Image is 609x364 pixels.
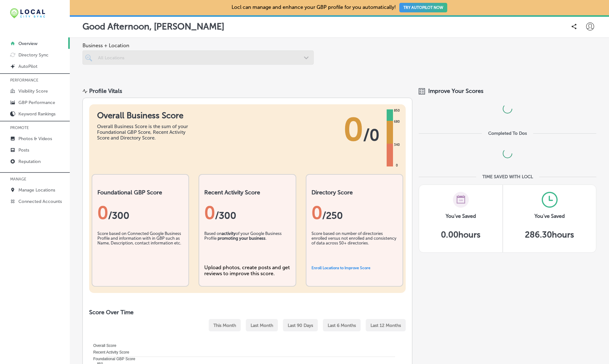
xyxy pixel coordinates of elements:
[288,323,313,328] span: Last 90 Days
[311,189,397,196] h2: Directory Score
[10,8,45,18] img: 12321ecb-abad-46dd-be7f-2600e8d3409flocal-city-sync-logo-rectangle.png
[18,100,55,105] p: GBP Performance
[370,323,401,328] span: Last 12 Months
[215,210,236,221] span: /300
[446,213,476,219] h3: You've Saved
[428,88,483,94] span: Improve Your Scores
[222,231,236,236] b: activity
[88,357,135,361] span: Foundational GBP Score
[97,231,183,263] div: Score based on Connected Google Business Profile and information with in GBP such as Name, Descri...
[18,159,41,164] p: Reputation
[393,108,401,113] div: 850
[18,111,56,117] p: Keyword Rankings
[393,119,401,124] div: 680
[108,210,129,221] span: / 300
[204,231,290,263] div: Based on of your Google Business Profile .
[82,42,314,49] span: Business + Location
[97,189,183,196] h2: Foundational GBP Score
[18,52,49,58] p: Directory Sync
[88,350,129,354] span: Recent Activity Score
[97,124,192,141] div: Overall Business Score is the sum of your Foundational GBP Score, Recent Activity Score and Direc...
[525,230,574,240] h5: 286.30 hours
[204,189,290,196] h2: Recent Activity Score
[204,202,290,223] div: 0
[18,147,29,153] p: Posts
[399,3,447,12] button: TRY AUTOPILOT NOW
[18,199,62,204] p: Connected Accounts
[393,142,401,147] div: 340
[18,64,37,69] p: AutoPilot
[482,174,533,179] div: TIME SAVED WITH LOCL
[89,88,122,94] div: Profile Vitals
[97,202,183,223] div: 0
[18,88,48,94] p: Visibility Score
[344,111,363,149] span: 0
[18,41,37,46] p: Overview
[534,213,565,219] h3: You've Saved
[311,266,370,270] a: Enroll Locations to Improve Score
[18,136,52,141] p: Photos & Videos
[363,126,379,145] span: / 0
[97,111,192,120] h1: Overall Business Score
[328,323,356,328] span: Last 6 Months
[204,264,290,276] div: Upload photos, create posts and get reviews to improve this score.
[251,323,273,328] span: Last Month
[322,210,343,221] span: /250
[18,187,55,193] p: Manage Locations
[88,343,116,348] span: Overall Score
[218,236,265,241] b: promoting your business
[311,231,397,263] div: Score based on number of directories enrolled versus not enrolled and consistency of data across ...
[311,202,397,223] div: 0
[395,163,399,168] div: 0
[82,21,224,32] p: Good Afternoon, [PERSON_NAME]
[488,131,527,136] div: Completed To Dos
[441,230,481,240] h5: 0.00 hours
[213,323,236,328] span: This Month
[89,309,406,316] h2: Score Over Time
